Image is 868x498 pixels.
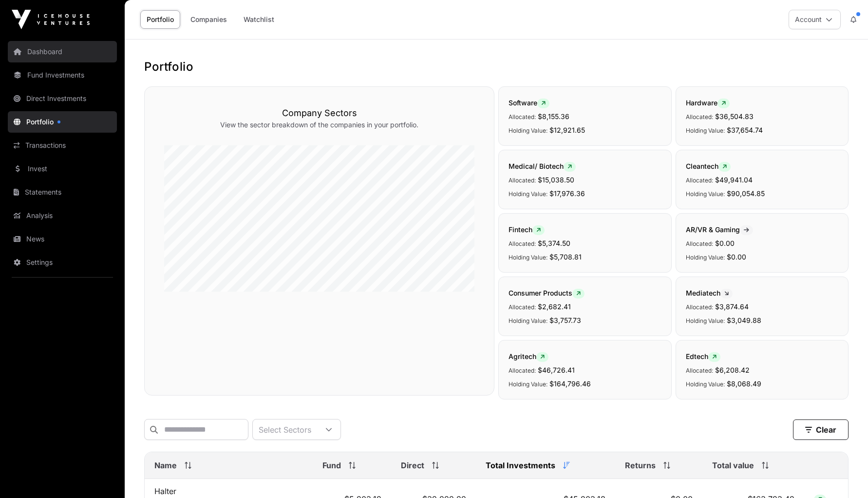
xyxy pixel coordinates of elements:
[8,41,117,62] a: Dashboard
[727,189,765,198] span: $90,054.85
[509,177,536,184] span: Allocated:
[164,106,474,120] h3: Company Sectors
[253,419,317,439] div: Select Sectors
[509,113,536,120] span: Allocated:
[509,240,536,247] span: Allocated:
[8,181,117,203] a: Statements
[625,459,656,471] span: Returns
[8,88,117,109] a: Direct Investments
[819,451,868,498] iframe: Chat Widget
[715,239,735,247] span: $0.00
[793,419,849,440] button: Clear
[509,254,547,261] span: Holding Value:
[486,459,555,471] span: Total Investments
[509,162,576,170] span: Medical/ Biotech
[727,316,761,324] span: $3,049.88
[8,135,117,156] a: Transactions
[509,289,585,297] span: Consumer Products
[789,10,841,29] button: Account
[549,126,585,134] span: $12,921.65
[509,190,547,198] span: Holding Value:
[538,239,570,247] span: $5,374.50
[715,176,753,184] span: $49,941.04
[164,120,474,130] p: View the sector breakdown of the companies in your portfolio.
[509,380,547,388] span: Holding Value:
[686,289,733,297] span: Mediatech
[549,189,585,198] span: $17,976.36
[509,352,548,360] span: Agritech
[237,10,281,29] a: Watchlist
[538,302,571,311] span: $2,682.41
[686,99,730,107] span: Hardware
[686,240,713,247] span: Allocated:
[712,459,754,471] span: Total value
[509,127,547,134] span: Holding Value:
[549,253,582,261] span: $5,708.81
[140,10,180,29] a: Portfolio
[184,10,233,29] a: Companies
[549,379,591,388] span: $164,796.46
[686,127,725,134] span: Holding Value:
[686,380,725,388] span: Holding Value:
[715,302,749,311] span: $3,874.64
[509,99,549,107] span: Software
[727,253,746,261] span: $0.00
[686,317,725,324] span: Holding Value:
[538,112,569,120] span: $8,155.36
[549,316,581,324] span: $3,757.73
[8,64,117,86] a: Fund Investments
[715,112,754,120] span: $36,504.83
[509,367,536,374] span: Allocated:
[686,303,713,311] span: Allocated:
[509,303,536,311] span: Allocated:
[686,225,753,234] span: AR/VR & Gaming
[144,59,849,75] h1: Portfolio
[8,252,117,273] a: Settings
[538,366,575,374] span: $46,726.41
[509,225,545,234] span: Fintech
[686,190,725,198] span: Holding Value:
[538,176,574,184] span: $15,038.50
[686,177,713,184] span: Allocated:
[715,366,750,374] span: $6,208.42
[322,459,341,471] span: Fund
[686,113,713,120] span: Allocated:
[8,111,117,133] a: Portfolio
[154,459,177,471] span: Name
[8,158,117,179] a: Invest
[686,367,713,374] span: Allocated:
[8,205,117,226] a: Analysis
[8,228,117,250] a: News
[727,126,763,134] span: $37,654.74
[12,10,90,29] img: Icehouse Ventures Logo
[686,162,731,170] span: Cleantech
[686,352,720,360] span: Edtech
[686,254,725,261] span: Holding Value:
[727,379,761,388] span: $8,068.49
[509,317,547,324] span: Holding Value:
[401,459,424,471] span: Direct
[154,486,176,496] a: Halter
